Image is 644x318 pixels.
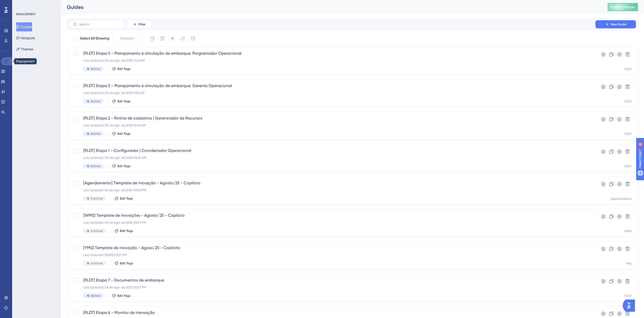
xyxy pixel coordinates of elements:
span: [PLDT] Etapa 2 - Rotina de cadastros | Gerenciador de Recursos [83,115,581,121]
button: Edit Tags [114,229,133,233]
button: Deselect [116,34,139,43]
div: Last Updated: 05 de ago. de 2025 10:42 AM [83,123,581,127]
div: 4 [35,3,37,7]
button: Guides [16,22,32,31]
span: Active [91,132,100,136]
div: Last Updated: 05 de ago. de 2025 11:42 AM [83,58,581,63]
div: PLDT [625,132,632,136]
div: Last Updated: 08 de ago. de 2025 02:57 PM [83,285,581,289]
span: [PLDT] Etapa 1 - Configurador | Coordenador Operacional [83,148,581,154]
span: Inactive [91,196,102,201]
button: Edit Tags [112,294,131,298]
span: Edit Tags [117,294,131,298]
span: Publish Changes [611,5,635,9]
span: [PLDT] Etapa 6 - Monitor de transação [83,310,581,316]
div: Agendamento [611,197,632,201]
span: [Agendamento] Template de inovação - Agosto/25 - Copiloto [83,180,581,186]
span: Edit Tags [120,196,133,201]
span: Edit Tags [117,164,131,168]
span: Active [91,294,100,298]
span: Edit Tags [120,229,133,233]
span: Active [91,67,100,71]
span: Edit Tags [117,67,131,71]
div: PLDT [625,294,632,298]
span: Inactive [91,261,102,265]
div: PLDT [625,164,632,168]
input: Search [79,23,120,26]
div: Last Updated: 05 de ago. de 2025 11:32 AM [83,91,581,95]
span: New Guide [611,22,626,26]
div: ENGAGEMENT [16,12,35,16]
button: Edit Tags [114,196,133,201]
button: Publish Changes [608,3,638,11]
span: Edit Tags [120,261,133,265]
div: Guides [67,4,595,11]
span: Need Help? [12,1,32,7]
span: [YMS] Template de inovação - Agoso/25 - Copiloto [83,245,581,251]
iframe: UserGuiding AI Assistant Launcher [623,298,638,313]
div: Last Updated: 05 de ago. de 2025 08:27 AM [83,156,581,160]
button: Filter [127,20,152,28]
span: [WMS] Template de inovações - Agosto/25 - Copiloto [83,212,581,218]
button: Edit Tags [112,132,131,136]
span: Edit Tags [117,99,131,103]
button: Edit Tags [114,261,133,265]
span: Active [91,99,100,103]
div: WMS [624,229,632,233]
span: [PLDT] Etapa 7 - Documentos de embarque [83,277,581,283]
button: Hotspots [16,33,35,43]
span: Select All Showing [80,35,109,42]
span: [PLDT] Etapa 5 - Planejamento e simulação de embarque: Programador Operacional [83,50,581,56]
div: PLDT [625,100,632,104]
div: Last Updated: 04 de ago. de 2025 03:58 PM [83,188,581,192]
span: Deselect [120,35,134,42]
div: Last Updated: 04 de ago. de 2025 03:53 PM [83,221,581,225]
div: PLDT [625,67,632,71]
button: Edit Tags [112,67,131,71]
button: Edit Tags [112,99,131,103]
span: Filter [138,22,146,26]
span: Active [91,164,100,168]
span: Inactive [91,229,102,233]
span: Edit Tags [117,132,131,136]
button: Edit Tags [112,164,131,168]
div: YMS [626,262,632,266]
button: Themes [16,45,33,54]
button: New Guide [595,20,636,28]
span: [PLDT] Etapa 5 - Planejamento e simulação de embarque: Gerente Operacional [83,83,581,89]
div: Last Updated: [DATE] 03:57 PM [83,253,581,257]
